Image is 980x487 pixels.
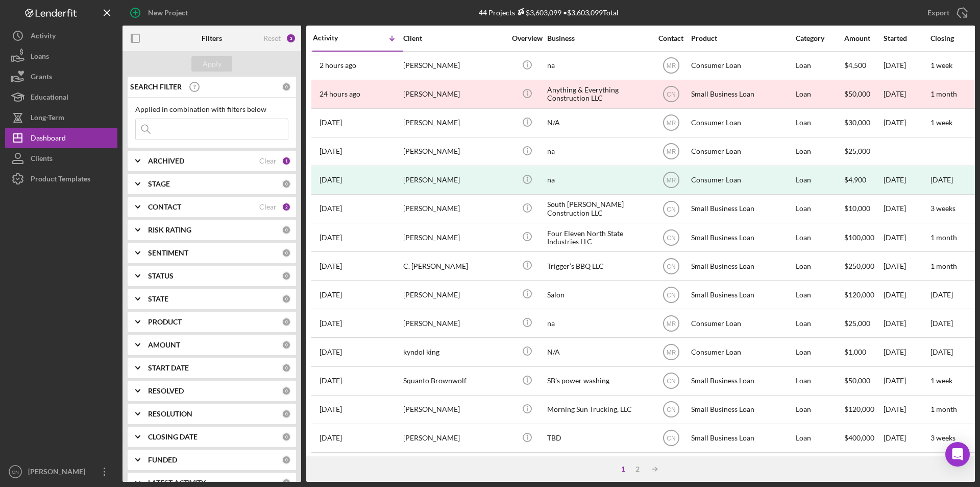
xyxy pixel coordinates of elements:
div: [PERSON_NAME] [403,425,505,452]
time: 2025-09-05 15:05 [320,147,342,155]
div: [DATE] [884,281,929,308]
div: SB’s power washing [547,367,649,395]
time: 2025-09-01 17:56 [320,319,342,328]
div: [PERSON_NAME] [403,396,505,423]
div: Small Business Loan [691,224,793,251]
time: 1 week [930,118,952,127]
div: [PERSON_NAME] [26,461,92,484]
div: 3 [286,33,296,43]
div: Product Templates [31,169,90,192]
div: 2 [282,202,291,212]
div: Long-Term [31,107,64,130]
div: Small Business Loan [691,425,793,452]
div: Loan [796,81,843,108]
text: MR [666,120,676,127]
div: kyndol king [403,338,505,365]
text: CN [667,205,675,213]
button: Educational [5,87,117,107]
div: na [547,52,649,79]
button: Export [917,3,975,23]
div: Reset [263,34,281,42]
div: N/A [547,338,649,365]
div: N/A [547,109,649,136]
div: Loan [796,453,843,480]
time: 2025-08-28 14:46 [320,405,342,413]
time: [DATE] [930,290,953,299]
div: 0 [282,317,291,327]
text: CN [667,91,675,98]
div: Loan [796,425,843,452]
time: 2025-09-04 21:21 [320,176,342,184]
div: Consumer Loan [691,109,793,136]
div: [DATE] [884,367,929,395]
div: South [PERSON_NAME] Construction LLC [547,195,649,222]
div: [PERSON_NAME] [403,453,505,480]
b: RESOLVED [148,387,184,395]
div: Amount [844,34,883,42]
time: 3 weeks [930,204,955,213]
div: Loan [796,338,843,365]
time: 2025-09-04 16:35 [320,234,342,242]
div: Loan [796,367,843,395]
div: [PERSON_NAME] [403,52,505,79]
button: Activity [5,26,117,46]
time: 2025-08-27 20:22 [320,434,342,442]
time: 1 month [930,233,957,242]
button: CN[PERSON_NAME] [5,461,117,482]
b: FUNDED [148,456,177,464]
text: MR [666,320,676,327]
a: Loans [5,46,117,66]
span: $4,500 [844,61,866,69]
div: 44 Projects • $3,603,099 Total [479,8,619,17]
div: 0 [282,409,291,419]
div: Activity [313,34,358,42]
div: Started [884,34,929,42]
text: CN [667,234,675,241]
time: 1 month [930,405,957,413]
div: Loan [796,310,843,337]
div: Dashboard [31,128,66,151]
div: Small Business Loan [691,81,793,108]
button: Clients [5,148,117,169]
b: Filters [202,34,222,42]
a: Product Templates [5,169,117,189]
div: Clear [259,157,277,165]
div: TBD [547,425,649,452]
span: $250,000 [844,262,874,270]
div: Client [403,34,505,42]
div: Category [796,34,843,42]
div: Small Business Loan [691,252,793,280]
div: Loans [31,46,49,69]
a: Dashboard [5,128,117,148]
div: Trigger’s BBQ LLC [547,252,649,280]
div: Four Eleven North State Industries LLC [547,224,649,251]
span: $120,000 [844,405,874,413]
div: Product [691,34,793,42]
div: Loan [796,195,843,222]
b: RESOLUTION [148,410,192,418]
div: [DATE] [884,109,929,136]
time: [DATE] [930,175,953,184]
div: [DATE] [884,425,929,452]
text: CN [667,378,675,385]
time: 1 week [930,61,952,69]
div: Small Business Loan [691,367,793,395]
text: CN [667,263,675,270]
b: ARCHIVED [148,157,184,165]
div: [PERSON_NAME] [403,81,505,108]
div: Consumer Loan [691,167,793,194]
button: Long-Term [5,107,117,128]
div: Open Intercom Messenger [945,442,970,467]
div: Morning Sun Trucking, LLC [547,396,649,423]
div: Loan [796,138,843,165]
div: Small Business Loan [691,453,793,480]
div: Loan [796,252,843,280]
div: [PERSON_NAME] [403,109,505,136]
time: 2025-09-02 15:13 [320,291,342,299]
b: CLOSING DATE [148,433,198,441]
div: 0 [282,271,291,281]
div: [DATE] [884,52,929,79]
